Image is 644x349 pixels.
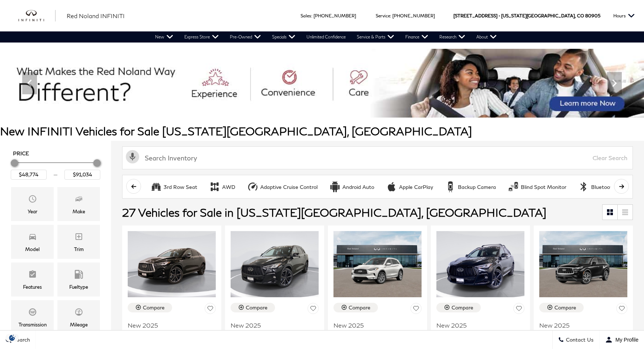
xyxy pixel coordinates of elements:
span: Go to slide 7 [344,104,352,111]
button: Compare Vehicle [539,303,584,312]
span: Model [28,230,37,245]
a: New [150,31,179,43]
button: Save Vehicle [616,303,627,316]
div: Price [11,157,100,179]
button: Save Vehicle [513,303,524,316]
span: New 2025 [436,322,519,329]
div: Mileage [70,321,88,329]
div: Compare [452,304,473,311]
button: 3rd Row Seat3rd Row Seat [147,179,201,194]
a: infiniti [19,10,56,22]
div: MileageMileage [57,300,100,334]
div: FeaturesFeatures [11,262,54,297]
span: Go to slide 2 [292,104,300,111]
button: scroll right [614,179,629,194]
div: Android Auto [342,184,374,190]
svg: Click to toggle on voice search [126,150,139,163]
div: Bluetooth [578,181,589,192]
span: INFINITI QX50 SPORT AWD [231,329,313,336]
div: Adaptive Cruise Control [247,181,258,192]
span: Transmission [28,306,37,321]
div: Maximum Price [93,159,101,167]
nav: Main Navigation [150,31,502,43]
input: Search Inventory [122,146,633,169]
img: 2025 INFINITI QX60 AUTOGRAPH AWD [539,231,627,297]
div: Model [25,245,40,253]
span: Go to slide 1 [282,104,289,111]
button: Compare Vehicle [333,303,378,312]
div: Features [23,283,42,291]
div: Compare [554,304,576,311]
button: Save Vehicle [308,303,319,316]
span: Go to slide 3 [303,104,310,111]
div: Adaptive Cruise Control [260,184,318,190]
button: Android AutoAndroid Auto [325,179,378,194]
div: Compare [143,304,165,311]
div: Backup Camera [445,181,456,192]
div: Transmission [19,321,47,329]
a: New 2025INFINITI QX50 LUXE AWD [333,317,422,336]
img: 2025 INFINITI QX50 SPORT AWD [436,231,524,297]
a: Unlimited Confidence [301,31,351,43]
span: Red Noland INFINITI [67,12,125,19]
div: Make [73,207,85,216]
span: Go to slide 5 [323,104,331,111]
div: Backup Camera [458,184,496,190]
a: [PHONE_NUMBER] [392,13,435,18]
span: INFINITI QX50 SPORT AWD [436,329,519,336]
button: AWDAWD [205,179,239,194]
span: Search [11,337,30,343]
div: AWD [209,181,220,192]
div: MakeMake [57,187,100,221]
button: Backup CameraBackup Camera [441,179,500,194]
div: TransmissionTransmission [11,300,54,334]
span: Sales [301,13,311,18]
a: Red Noland INFINITI [67,11,125,20]
span: Trim [74,230,83,245]
a: New 2025INFINITI QX55 LUXE AWD [128,317,216,336]
div: Fueltype [69,283,88,291]
div: AWD [222,184,235,190]
div: 3rd Row Seat [151,181,162,192]
span: : [390,13,391,18]
a: Finance [400,31,434,43]
span: Go to slide 8 [355,104,362,111]
div: Trim [74,245,84,253]
span: Year [28,193,37,207]
span: : [311,13,312,18]
div: Next [607,72,622,94]
button: Save Vehicle [410,303,422,316]
a: Specials [266,31,301,43]
img: 2025 INFINITI QX50 LUXE AWD [333,231,422,297]
a: New 2025INFINITI QX60 AUTOGRAPH AWD [539,317,627,344]
button: BluetoothBluetooth [574,179,619,194]
button: Compare Vehicle [436,303,481,312]
span: INFINITI QX55 LUXE AWD [128,329,210,336]
a: [STREET_ADDRESS] • [US_STATE][GEOGRAPHIC_DATA], CO 80905 [453,13,600,18]
img: INFINITI [19,10,56,22]
div: Blind Spot Monitor [521,184,566,190]
span: My Profile [613,337,638,343]
span: Fueltype [74,268,83,283]
img: 2025 INFINITI QX50 SPORT AWD [231,231,319,297]
button: Adaptive Cruise ControlAdaptive Cruise Control [243,179,322,194]
button: scroll left [126,179,141,194]
span: 27 Vehicles for Sale in [US_STATE][GEOGRAPHIC_DATA], [GEOGRAPHIC_DATA] [122,206,546,219]
a: About [471,31,502,43]
div: Compare [246,304,268,311]
div: TrimTrim [57,225,100,259]
div: ModelModel [11,225,54,259]
span: New 2025 [128,322,210,329]
a: Pre-Owned [224,31,266,43]
div: Compare [349,304,370,311]
span: New 2025 [333,322,416,329]
div: Year [28,207,37,216]
input: Minimum [11,170,47,179]
button: Compare Vehicle [231,303,275,312]
div: Apple CarPlay [399,184,433,190]
button: Compare Vehicle [128,303,172,312]
h5: Price [13,150,98,157]
span: Go to slide 4 [313,104,321,111]
span: Mileage [74,306,83,321]
div: Apple CarPlay [386,181,397,192]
